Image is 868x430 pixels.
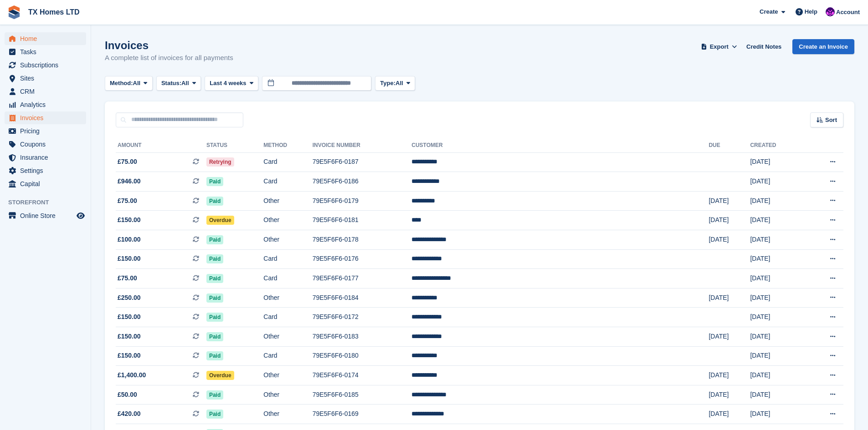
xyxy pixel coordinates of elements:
th: Due [709,138,750,153]
td: [DATE] [709,327,750,347]
td: [DATE] [709,191,750,211]
span: All [395,79,403,88]
span: Paid [206,197,223,206]
a: menu [5,46,86,58]
span: Insurance [20,151,75,164]
span: Pricing [20,125,75,137]
td: 79E5F6F6-0187 [313,152,412,172]
td: Card [263,346,312,366]
td: Other [263,405,312,424]
th: Invoice Number [313,138,412,153]
span: CRM [20,85,75,98]
th: Method [263,138,312,153]
td: Other [263,366,312,385]
td: [DATE] [750,249,804,269]
span: Account [836,8,860,17]
td: [DATE] [750,346,804,366]
th: Created [750,138,804,153]
span: £250.00 [118,293,141,303]
th: Status [206,138,263,153]
span: £150.00 [118,351,141,360]
span: All [133,79,141,88]
span: Paid [206,177,223,186]
span: Help [805,7,817,16]
td: [DATE] [750,269,804,288]
a: menu [5,125,86,137]
img: Neil Riddell [826,7,835,16]
button: Status: All [156,76,201,91]
span: Sort [825,116,837,125]
td: [DATE] [750,172,804,192]
span: All [181,79,189,88]
a: menu [5,164,86,177]
span: Paid [206,332,223,341]
span: Type: [380,79,395,88]
th: Customer [411,138,709,153]
td: 79E5F6F6-0177 [313,269,412,288]
td: [DATE] [709,288,750,308]
a: menu [5,111,86,124]
td: [DATE] [750,230,804,250]
a: menu [5,177,86,190]
a: Preview store [75,210,86,221]
span: £50.00 [118,390,137,400]
span: Settings [20,164,75,177]
td: Card [263,172,312,192]
td: 79E5F6F6-0184 [313,288,412,308]
span: £946.00 [118,177,141,186]
span: Last 4 weeks [210,79,246,88]
span: £75.00 [118,196,137,206]
td: [DATE] [709,211,750,230]
td: Card [263,152,312,172]
td: Other [263,327,312,347]
span: Paid [206,235,223,244]
span: Tasks [20,46,75,58]
td: 79E5F6F6-0181 [313,211,412,230]
td: Other [263,288,312,308]
td: 79E5F6F6-0172 [313,308,412,327]
button: Method: All [105,76,153,91]
td: Other [263,211,312,230]
span: Storefront [8,198,91,207]
a: Create an Invoice [792,39,854,54]
span: Online Store [20,209,75,222]
td: Card [263,308,312,327]
span: Capital [20,177,75,190]
span: Paid [206,410,223,419]
a: menu [5,209,86,222]
span: £150.00 [118,215,141,225]
td: [DATE] [750,152,804,172]
a: menu [5,151,86,164]
td: 79E5F6F6-0174 [313,366,412,385]
span: Create [760,7,778,16]
span: £420.00 [118,409,141,419]
a: menu [5,32,86,45]
td: [DATE] [750,385,804,405]
td: 79E5F6F6-0185 [313,385,412,405]
a: menu [5,98,86,111]
span: £75.00 [118,157,137,167]
td: Other [263,385,312,405]
span: Export [710,42,729,51]
span: Analytics [20,98,75,111]
td: [DATE] [750,191,804,211]
span: £1,400.00 [118,370,146,380]
span: Paid [206,351,223,360]
a: menu [5,72,86,85]
button: Last 4 weeks [205,76,258,91]
button: Export [699,39,739,54]
td: 79E5F6F6-0169 [313,405,412,424]
td: [DATE] [750,366,804,385]
span: £100.00 [118,235,141,244]
span: Overdue [206,216,234,225]
span: Overdue [206,371,234,380]
td: [DATE] [709,405,750,424]
td: Other [263,230,312,250]
td: 79E5F6F6-0186 [313,172,412,192]
span: £150.00 [118,312,141,322]
td: [DATE] [750,405,804,424]
a: menu [5,59,86,71]
button: Type: All [375,76,415,91]
span: Retrying [206,157,234,167]
span: Home [20,32,75,45]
